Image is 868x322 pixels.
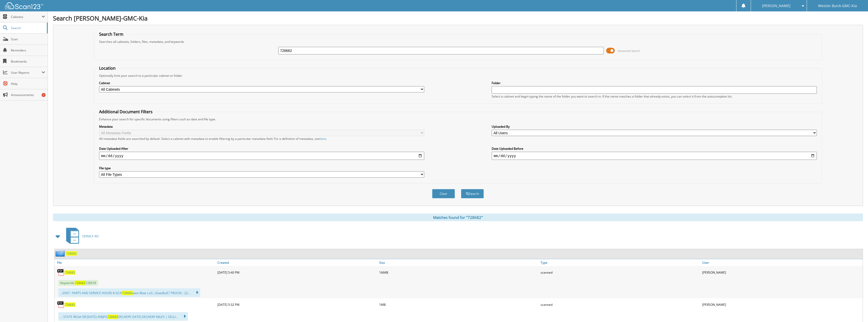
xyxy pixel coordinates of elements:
div: [PERSON_NAME] [701,299,863,310]
span: Cabinets [11,15,42,19]
input: start [99,152,424,160]
img: PDF.png [57,269,65,276]
a: 728682 [65,302,75,307]
span: Weston Buick-GMC-Kia [818,4,857,7]
a: User [701,259,863,266]
img: scan123-logo-white.svg [5,2,43,9]
img: folder2.png [56,250,66,257]
a: 728682 [66,251,77,256]
a: Created [216,259,378,266]
div: Optionally limit your search to a particular cabinet or folder [97,73,819,78]
img: PDF.png [57,301,65,308]
label: Folder [492,81,817,85]
span: Help [11,82,45,86]
span: Advanced Search [618,49,640,53]
div: [DATE] 5:32 PM [216,299,378,310]
span: User Reports [11,70,42,75]
div: 166KB [378,267,540,277]
div: 1MB [378,299,540,310]
a: Type [539,259,701,266]
div: Searches all cabinets, folders, files, metadata, and keywords [97,40,819,44]
legend: Location [97,65,118,71]
label: Uploaded By [492,124,817,129]
a: here [320,137,326,141]
button: Clear [432,189,455,198]
div: scanned [539,299,701,310]
span: SERVICE RO [82,234,99,238]
span: 728682 [122,291,133,295]
div: ... STATE REG# OR [DATE] 458JPG DELIVERY DATE] DELIVERY MILES | SELLI... [58,312,188,321]
div: [PERSON_NAME] [701,267,863,277]
input: end [492,152,817,160]
button: Search [461,189,484,198]
span: Announcements [11,93,45,97]
div: ...0597 : PARTS AND SERVICE HOURS 8 GCIS wee Wwe x eS ; (GweBuIC! TRUCKS : 22... [58,288,200,297]
h1: Search [PERSON_NAME]-GMC-Kia [53,14,863,22]
span: Reminders [11,48,45,52]
span: 728682 [107,315,118,319]
label: Date Uploaded Before [492,146,817,151]
a: File [54,259,216,266]
a: 728682 [65,270,75,275]
span: Scan [11,37,45,41]
legend: Additional Document Filters [97,109,155,115]
legend: Search Term [97,31,126,37]
span: 728682 [75,281,85,285]
label: Cabinet [99,81,424,85]
label: Date Uploaded After [99,146,424,151]
span: Bookmarks [11,59,45,64]
div: [DATE] 5:40 PM [216,267,378,277]
label: Metadata [99,124,424,129]
span: [PERSON_NAME] [762,4,790,7]
div: Matches found for "728682" [53,214,863,221]
div: Enhance your search for specific documents using filters such as date and file type. [97,117,819,121]
div: 1 [42,93,46,97]
div: All metadata fields are searched by default. Select a cabinet with metadata to enable filtering b... [99,137,424,141]
span: Search [11,26,44,30]
a: SERVICE RO [63,226,99,246]
div: scanned [539,267,701,277]
label: File type [99,166,424,170]
span: Keywords: 126618 [58,280,98,286]
div: Select a cabinet and begin typing the name of the folder you want to search in. If the name match... [492,94,817,99]
a: Size [378,259,540,266]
